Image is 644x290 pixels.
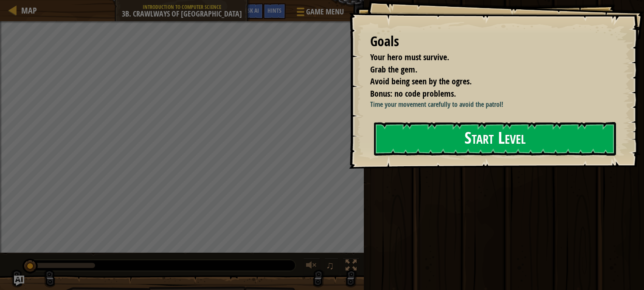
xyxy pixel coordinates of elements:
a: Map [17,5,37,16]
span: Game Menu [306,6,344,17]
button: Start Level [374,122,616,156]
button: Toggle fullscreen [343,258,360,275]
span: Ask AI [245,6,259,14]
span: Bonus: no code problems. [370,88,456,99]
li: Grab the gem. [360,64,612,76]
div: Goals [370,32,614,51]
button: Game Menu [290,3,349,23]
span: Hints [267,6,281,14]
li: Avoid being seen by the ogres. [360,75,612,88]
span: ♫ [326,259,335,272]
span: Grab the gem. [370,64,417,75]
p: Time your movement carefully to avoid the patrol! [370,100,614,109]
span: Map [21,5,37,16]
li: Bonus: no code problems. [360,88,612,100]
li: Your hero must survive. [360,51,612,64]
span: Your hero must survive. [370,51,449,63]
button: Ask AI [240,3,263,19]
button: Adjust volume [303,258,320,275]
button: ♫ [324,258,339,275]
button: Ask AI [14,276,24,286]
span: Avoid being seen by the ogres. [370,75,472,87]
